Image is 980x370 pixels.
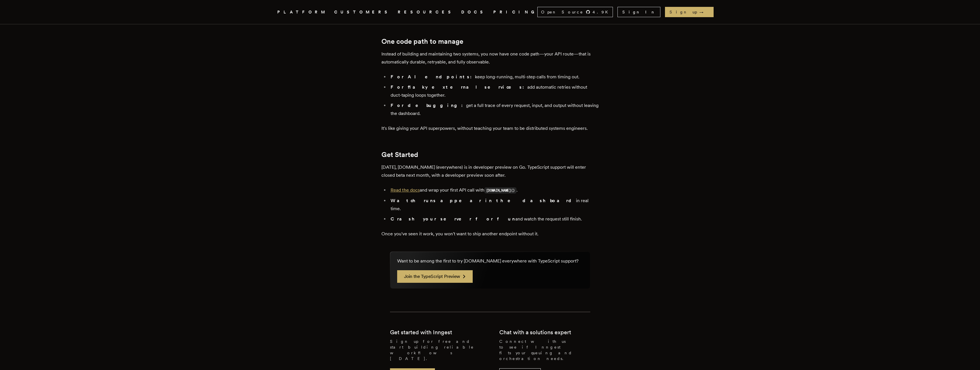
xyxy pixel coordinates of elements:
[398,9,454,16] button: RESOURCES
[541,9,583,15] span: Open Source
[461,9,486,16] a: DOCS
[391,103,466,108] strong: For debugging:
[381,37,599,45] h2: One code path to manage
[499,339,590,361] p: Connect with us to see if Inngest fits your queuing and orchestration needs.
[593,9,611,15] span: 4.9 K
[381,151,599,159] h2: Get Started
[381,50,599,66] p: Instead of building and maintaining two systems, you now have one code path—your API route—that i...
[389,83,599,99] li: add automatic retries without duct-taping loops together.
[381,230,599,238] p: Once you've seen it work, you won't want to ship another endpoint without it.
[389,73,599,81] li: keep long-running, multi-step calls from timing out.
[389,197,599,213] li: in real time.
[390,339,481,361] p: Sign up for free and start building reliable workflows [DATE].
[484,187,517,194] code: [DOMAIN_NAME]()
[391,74,475,79] strong: For AI endpoints:
[390,328,452,336] h2: Get started with Inngest
[499,328,571,336] h2: Chat with a solutions expert
[381,163,599,179] p: [DATE], [DOMAIN_NAME] (everywhere) is in developer preview on Go. TypeScript support will enter c...
[391,187,420,193] a: Read the docs
[493,9,537,16] a: PRICING
[397,270,473,283] a: Join the TypeScript Preview
[381,124,599,132] p: It's like giving your API superpowers, without teaching your team to be distributed systems engin...
[391,216,515,222] strong: Crash your server for fun
[277,9,327,16] button: PLATFORM
[389,102,599,118] li: get a full trace of every request, input, and output without leaving the dashboard.
[334,9,391,16] a: CUSTOMERS
[617,7,660,17] a: Sign In
[389,186,599,194] li: and wrap your first API call with .
[389,215,599,223] li: and watch the request still finish.
[665,7,714,17] a: Sign up
[391,198,576,203] strong: Watch runs appear in the dashboard
[699,9,709,15] span: →
[391,84,527,90] strong: For flaky external services:
[397,258,579,264] p: Want to be among the first to try [DOMAIN_NAME] everywhere with TypeScript support?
